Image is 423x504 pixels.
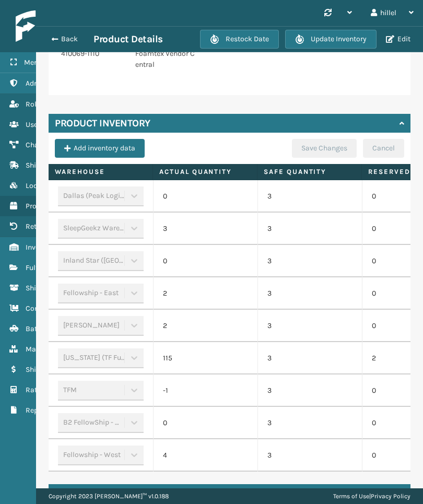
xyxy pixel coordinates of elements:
[26,345,90,354] span: Marketplace Orders
[26,243,56,252] span: Inventory
[153,277,257,310] td: 2
[26,120,44,129] span: Users
[371,493,410,500] a: Privacy Policy
[285,30,377,49] button: Update Inventory
[26,222,83,231] span: Return Addresses
[153,310,257,342] td: 2
[135,48,197,70] p: Foamtex Vendor Central
[264,167,355,177] label: Safe Quantity
[49,488,169,504] p: Copyright 2023 [PERSON_NAME]™ v 1.0.188
[257,213,362,245] td: 3
[26,304,62,313] span: Containers
[200,30,279,49] button: Restock Date
[45,34,93,44] button: Back
[333,493,369,500] a: Terms of Use
[26,263,85,272] span: Fulfillment Orders
[26,324,52,333] span: Batches
[26,161,83,170] span: Shipping Carriers
[153,213,257,245] td: 3
[24,58,42,67] span: Menu
[257,439,362,472] td: 3
[26,406,51,415] span: Reports
[55,139,145,158] button: Add inventory data
[153,374,257,407] td: -1
[292,139,357,158] button: Save Changes
[333,488,410,504] div: |
[26,100,44,109] span: Roles
[257,180,362,213] td: 3
[383,34,414,44] button: Edit
[26,140,56,149] span: Channels
[257,277,362,310] td: 3
[257,407,362,439] td: 3
[26,365,74,374] span: Shipment Cost
[26,284,80,292] span: Shipment Status
[153,439,257,472] td: 4
[363,139,404,158] button: Cancel
[159,167,251,177] label: Actual Quantity
[257,342,362,374] td: 3
[153,407,257,439] td: 0
[257,310,362,342] td: 3
[26,202,55,210] span: Products
[153,245,257,277] td: 0
[26,385,77,394] span: Rate Calculator
[153,342,257,374] td: 115
[257,245,362,277] td: 3
[93,33,163,45] h3: Product Details
[55,167,146,177] label: Warehouse
[257,374,362,407] td: 3
[61,48,123,59] p: 410069-1110
[55,487,119,500] h4: View Activity
[55,117,150,130] h4: Product Inventory
[16,10,115,42] img: logo
[26,181,54,190] span: Lookups
[26,79,75,88] span: Administration
[153,180,257,213] td: 0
